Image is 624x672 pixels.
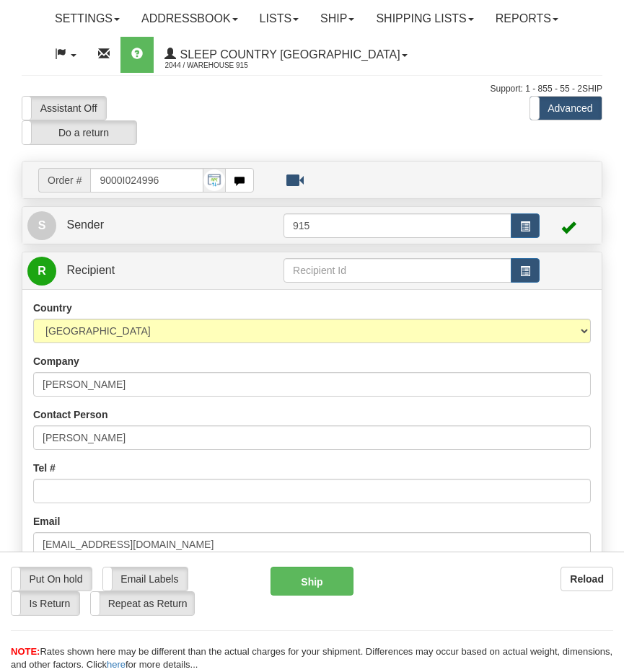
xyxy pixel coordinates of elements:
a: here [107,659,126,670]
span: Sleep Country [GEOGRAPHIC_DATA] [176,48,400,61]
button: Ship [271,567,353,596]
a: Reports [485,1,569,37]
a: Settings [44,1,131,37]
a: R Recipient [27,256,255,286]
a: Shipping lists [365,1,484,37]
a: Sleep Country [GEOGRAPHIC_DATA] 2044 / Warehouse 915 [154,37,418,73]
label: Contact Person [33,407,107,422]
label: Repeat as Return [91,592,194,615]
span: NOTE: [11,646,40,657]
div: Support: 1 - 855 - 55 - 2SHIP [22,83,602,95]
label: Assistant Off [22,97,106,120]
a: Addressbook [131,1,249,37]
label: Tel # [33,461,56,475]
input: Sender Id [284,213,511,238]
label: Company [33,354,79,368]
label: Advanced [530,97,602,120]
label: Is Return [12,592,79,615]
a: S Sender [27,211,284,240]
span: Order # [38,168,90,193]
span: Recipient [66,264,115,276]
iframe: chat widget [591,262,623,410]
label: Email Labels [103,567,188,591]
span: Sender [66,218,104,231]
b: Reload [570,573,604,585]
label: Country [33,301,72,315]
a: Lists [249,1,309,37]
label: Put On hold [12,567,92,591]
span: S [27,211,56,240]
img: API [203,169,225,191]
label: Email [33,514,60,529]
button: Reload [561,567,613,591]
span: 2044 / Warehouse 915 [164,58,273,73]
span: R [27,257,56,286]
label: Do a return [22,121,136,144]
a: Ship [309,1,365,37]
input: Recipient Id [284,258,511,283]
